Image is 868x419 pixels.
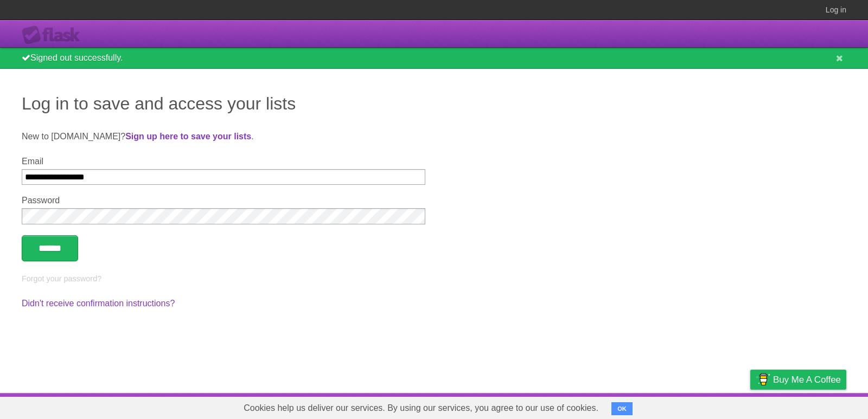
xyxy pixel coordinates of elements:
a: Terms [699,396,723,416]
a: Sign up here to save your lists [125,132,251,141]
a: Buy me a coffee [750,370,846,390]
a: Developers [642,396,686,416]
span: Cookies help us deliver our services. By using our services, you agree to our use of cookies. [233,397,609,419]
button: OK [611,402,633,415]
a: Privacy [736,396,764,416]
span: Buy me a coffee [773,370,841,389]
a: Didn't receive confirmation instructions? [22,299,175,308]
img: Buy me a coffee [756,370,770,389]
a: About [606,396,629,416]
h1: Log in to save and access your lists [22,91,846,117]
label: Password [22,196,425,205]
a: Suggest a feature [778,396,846,416]
p: New to [DOMAIN_NAME]? . [22,130,846,143]
div: Flask [22,25,87,45]
label: Email [22,157,425,166]
a: Forgot your password? [22,274,101,283]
